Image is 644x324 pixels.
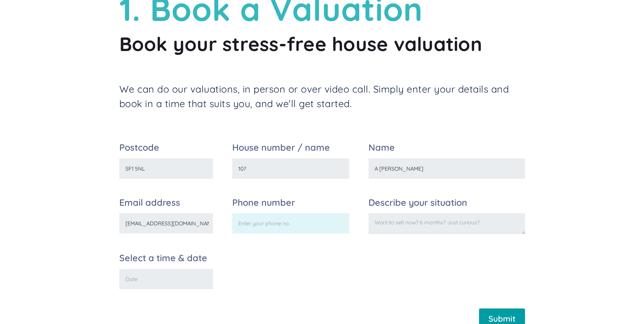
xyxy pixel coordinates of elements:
label: Email address [119,198,213,207]
label: House number / name [232,143,350,152]
label: Describe your situation [368,198,525,207]
h2: Book your stress-free house valuation [119,32,525,56]
input: Enter your phone no. [232,213,350,233]
label: Select a time & date [119,253,213,263]
input: Your email... [119,213,213,233]
input: Date [119,269,213,289]
input: Your full name... [368,158,525,179]
input: Enter your postcode [119,158,213,179]
label: Postcode [119,143,213,152]
p: We can do our valuations, in person or over video call. Simply enter your details and book in a t... [119,82,525,111]
input: Enter your house no. [232,158,350,179]
label: Phone number [232,198,350,207]
iframe: reCAPTCHA [246,253,349,280]
label: Name [368,143,525,152]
